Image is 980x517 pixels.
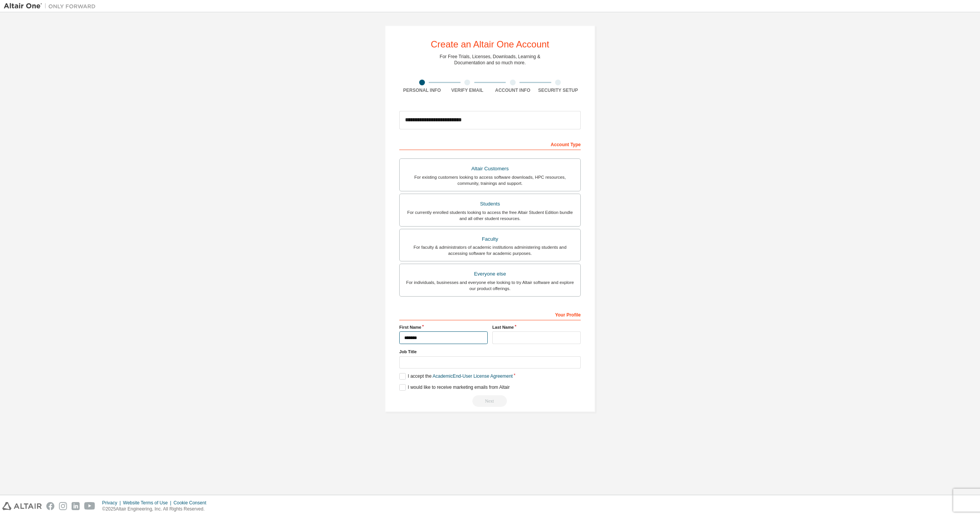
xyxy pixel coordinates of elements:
label: Last Name [492,324,581,330]
div: Security Setup [536,87,581,93]
div: Cookie Consent [173,500,211,506]
div: For individuals, businesses and everyone else looking to try Altair software and explore our prod... [404,279,576,292]
div: Your Profile [399,308,581,320]
img: instagram.svg [59,502,67,510]
img: youtube.svg [84,502,95,510]
div: Account Info [490,87,536,93]
div: For Free Trials, Licenses, Downloads, Learning & Documentation and so much more. [440,54,541,66]
label: I accept the [399,373,513,380]
div: Altair Customers [404,163,576,174]
label: Job Title [399,349,581,355]
div: Faculty [404,234,576,245]
img: linkedin.svg [72,502,80,510]
div: Students [404,199,576,209]
a: Academic End-User License Agreement [433,373,513,379]
div: Everyone else [404,269,576,279]
div: Personal Info [399,87,445,93]
img: facebook.svg [46,502,54,510]
label: First Name [399,324,488,330]
div: For faculty & administrators of academic institutions administering students and accessing softwa... [404,244,576,256]
div: For currently enrolled students looking to access the free Altair Student Edition bundle and all ... [404,209,576,222]
div: Read and acccept EULA to continue [399,395,581,407]
p: © 2025 Altair Engineering, Inc. All Rights Reserved. [102,506,211,512]
img: altair_logo.svg [2,502,42,510]
div: Account Type [399,138,581,150]
img: Altair One [4,2,100,10]
div: Privacy [102,500,123,506]
label: I would like to receive marketing emails from Altair [399,384,510,391]
div: For existing customers looking to access software downloads, HPC resources, community, trainings ... [404,174,576,186]
div: Website Terms of Use [123,500,173,506]
div: Verify Email [445,87,490,93]
div: Create an Altair One Account [431,40,549,49]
